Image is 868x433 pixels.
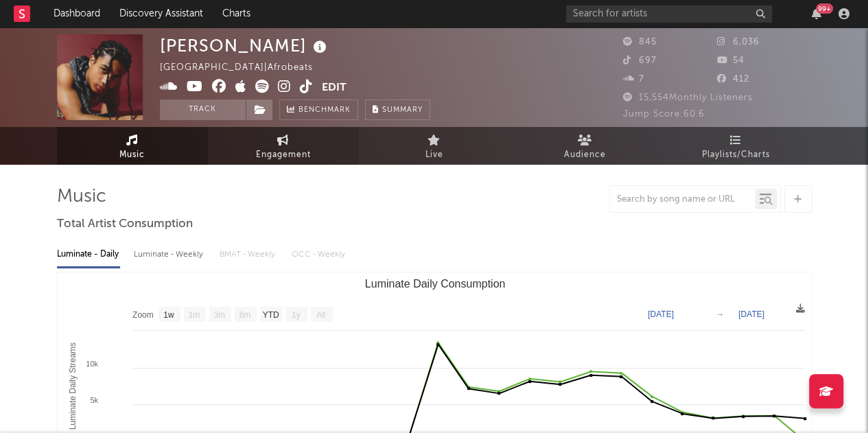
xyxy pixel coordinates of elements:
text: Luminate Daily Consumption [364,278,505,290]
button: Track [160,100,246,120]
text: Luminate Daily Streams [67,342,77,430]
div: Luminate - Daily [57,243,120,266]
input: Search by song name or URL [610,194,755,205]
div: [PERSON_NAME] [160,34,330,57]
a: Benchmark [279,100,358,120]
span: Playlists/Charts [702,147,770,163]
a: Live [359,127,510,165]
span: 6,036 [717,38,760,47]
text: YTD [262,310,279,320]
button: Edit [322,80,347,97]
div: 99 + [816,3,833,14]
input: Search for artists [566,5,772,23]
button: 99+ [812,8,821,19]
span: Live [425,147,443,163]
a: Music [57,127,208,165]
text: 1w [163,310,174,320]
span: 7 [623,75,644,84]
button: Summary [365,100,430,120]
text: 10k [86,360,98,368]
span: 54 [717,56,744,65]
span: Jump Score: 60.6 [623,110,705,119]
text: [DATE] [648,309,674,319]
text: 3m [213,310,225,320]
text: [DATE] [738,309,764,319]
span: 412 [717,75,749,84]
text: Zoom [132,310,154,320]
text: 1y [291,310,300,320]
span: Total Artist Consumption [57,216,193,233]
span: Engagement [256,147,311,163]
a: Audience [510,127,661,165]
span: Audience [564,147,606,163]
text: 1m [188,310,200,320]
a: Engagement [208,127,359,165]
span: 697 [623,56,657,65]
span: Music [119,147,145,163]
span: 15,554 Monthly Listeners [623,93,753,102]
text: All [316,310,325,320]
text: 5k [90,396,98,404]
div: [GEOGRAPHIC_DATA] | Afrobeats [160,60,329,76]
span: 845 [623,38,657,47]
a: Playlists/Charts [661,127,812,165]
span: Benchmark [298,102,351,119]
text: 6m [239,310,250,320]
span: Summary [382,106,423,114]
div: Luminate - Weekly [134,243,206,266]
text: → [716,309,724,319]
